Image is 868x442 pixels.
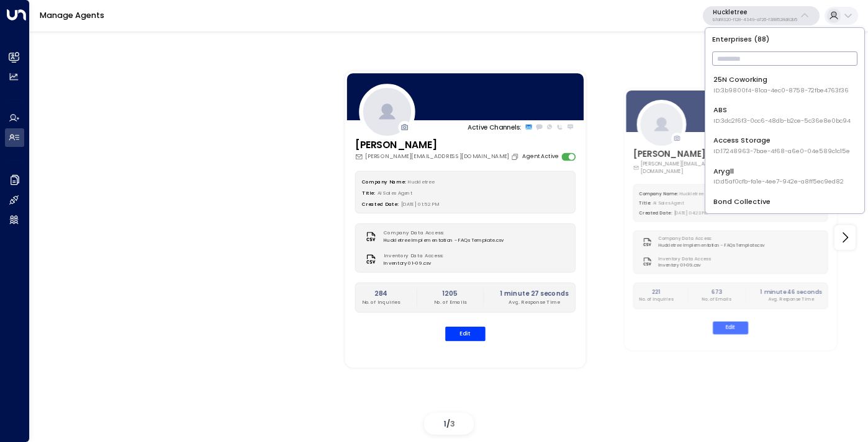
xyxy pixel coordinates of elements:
span: ID: 3b9800f4-81ca-4ec0-8758-72fbe4763f36 [713,86,849,95]
span: ID: 3dc2f6f3-0cc6-48db-b2ce-5c36e8e0bc94 [713,117,851,125]
span: ID: 17248963-7bae-4f68-a6e0-04e589c1c15e [713,147,850,156]
p: No. of Inquiries [362,298,400,306]
span: AI Sales Agent [377,189,413,195]
div: Bond Collective [713,197,857,217]
span: [DATE] 04:23 PM [674,210,708,216]
span: Huckletree [680,190,703,196]
p: Avg. Response Time [500,298,569,306]
h2: 1 minute 27 seconds [500,289,569,298]
label: Company Data Access: [659,236,761,242]
div: Arygll [713,166,844,187]
span: AI Sales Agent [653,200,684,206]
button: Huckletreeb7af8320-f128-4349-a726-f388528d82b5 [703,6,820,26]
span: 3 [450,418,455,429]
p: Huckletree [713,9,797,16]
span: ID: d5af0cfb-fa1e-4ee7-942e-a8ff5ec9ed82 [713,177,844,186]
p: No. of Inquiries [640,296,673,303]
p: Enterprises ( 88 ) [709,32,860,46]
span: ID: e5c8f306-7b86-487b-8d28-d066bc04964e [713,208,857,217]
label: Company Data Access: [384,229,500,237]
span: Inventory 01-09.csv [659,262,715,268]
div: / [424,413,474,435]
h3: [PERSON_NAME] [633,148,789,161]
label: Company Name: [640,190,678,196]
h2: 1205 [434,289,466,298]
div: 25N Coworking [713,74,849,95]
label: Title: [362,189,375,195]
h2: 221 [640,288,673,296]
label: Company Name: [362,178,405,184]
p: b7af8320-f128-4349-a726-f388528d82b5 [713,17,797,22]
span: Huckletree [408,178,435,184]
span: Huckletree Implementation - FAQs Template.csv [384,237,504,244]
a: Manage Agents [40,10,104,20]
span: Inventory 01-09.csv [384,259,448,267]
label: Inventory Data Access: [659,255,712,262]
button: Edit [445,326,486,340]
label: Agent Active [522,152,558,161]
button: Copy [511,152,521,161]
span: 1 [443,418,446,429]
h2: 1 minute 46 seconds [761,288,822,296]
div: Access Storage [713,135,850,156]
h2: 673 [702,288,731,296]
label: Created Date: [362,201,399,207]
p: Avg. Response Time [761,296,822,303]
h2: 284 [362,289,400,298]
h3: [PERSON_NAME] [355,138,521,152]
p: No. of Emails [434,298,466,306]
div: ABS [713,105,851,125]
p: Active Channels: [468,122,522,131]
button: Edit [713,321,748,334]
div: [PERSON_NAME][EMAIL_ADDRESS][PERSON_NAME][DOMAIN_NAME] [633,161,789,175]
div: [PERSON_NAME][EMAIL_ADDRESS][DOMAIN_NAME] [355,152,521,161]
label: Inventory Data Access: [384,252,443,260]
span: Huckletree Implementation - FAQs Template.csv [659,242,764,249]
label: Created Date: [640,210,672,216]
label: Title: [640,200,651,206]
p: No. of Emails [702,296,731,303]
span: [DATE] 01:52 PM [401,201,440,207]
